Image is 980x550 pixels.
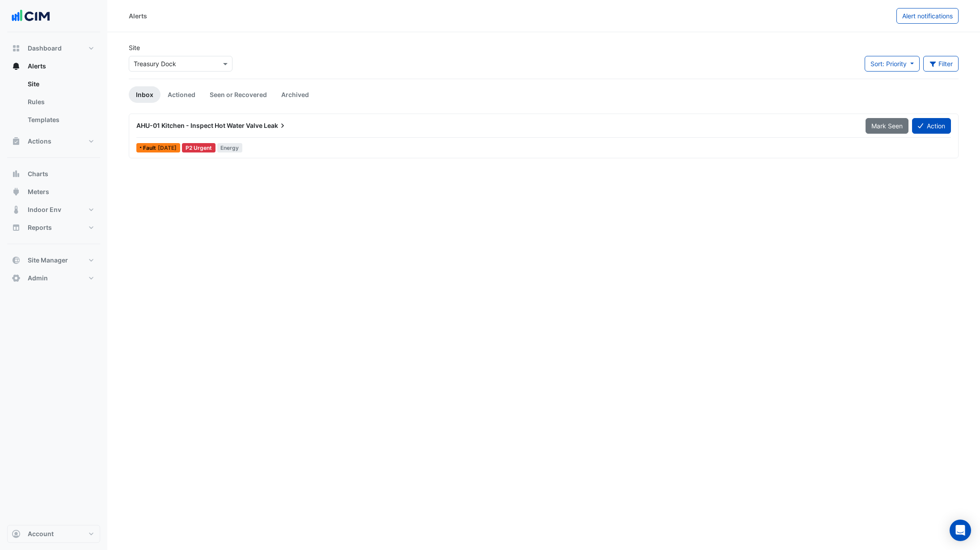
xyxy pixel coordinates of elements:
[28,223,52,232] span: Reports
[274,86,316,103] a: Archived
[865,56,920,72] button: Sort: Priority
[28,137,51,146] span: Actions
[950,520,971,541] div: Open Intercom Messenger
[264,121,287,130] span: Leak
[7,219,100,237] button: Reports
[129,43,140,52] label: Site
[7,251,100,269] button: Site Manager
[28,169,48,178] span: Charts
[143,145,158,151] span: Fault
[21,75,100,93] a: Site
[203,86,274,103] a: Seen or Recovered
[21,111,100,129] a: Templates
[871,122,903,130] span: Mark Seen
[12,223,21,232] app-icon: Reports
[7,39,100,57] button: Dashboard
[896,8,959,24] button: Alert notifications
[902,12,953,20] span: Alert notifications
[7,183,100,201] button: Meters
[7,57,100,75] button: Alerts
[7,165,100,183] button: Charts
[866,118,908,134] button: Mark Seen
[161,86,203,103] a: Actioned
[28,256,68,265] span: Site Manager
[912,118,951,134] button: Action
[7,75,100,132] div: Alerts
[12,62,21,71] app-icon: Alerts
[28,44,62,53] span: Dashboard
[12,187,21,196] app-icon: Meters
[923,56,959,72] button: Filter
[870,60,907,68] span: Sort: Priority
[12,274,21,283] app-icon: Admin
[28,187,49,196] span: Meters
[129,11,147,21] div: Alerts
[12,44,21,53] app-icon: Dashboard
[28,274,48,283] span: Admin
[21,93,100,111] a: Rules
[28,529,54,538] span: Account
[12,256,21,265] app-icon: Site Manager
[12,205,21,214] app-icon: Indoor Env
[158,144,177,151] span: Fri 10-Oct-2025 05:15 IST
[7,525,100,543] button: Account
[217,143,243,152] span: Energy
[129,86,161,103] a: Inbox
[28,62,46,71] span: Alerts
[136,122,262,129] span: AHU-01 Kitchen - Inspect Hot Water Valve
[7,132,100,150] button: Actions
[12,137,21,146] app-icon: Actions
[182,143,215,152] div: P2 Urgent
[28,205,61,214] span: Indoor Env
[12,169,21,178] app-icon: Charts
[7,201,100,219] button: Indoor Env
[11,7,51,25] img: Company Logo
[7,269,100,287] button: Admin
